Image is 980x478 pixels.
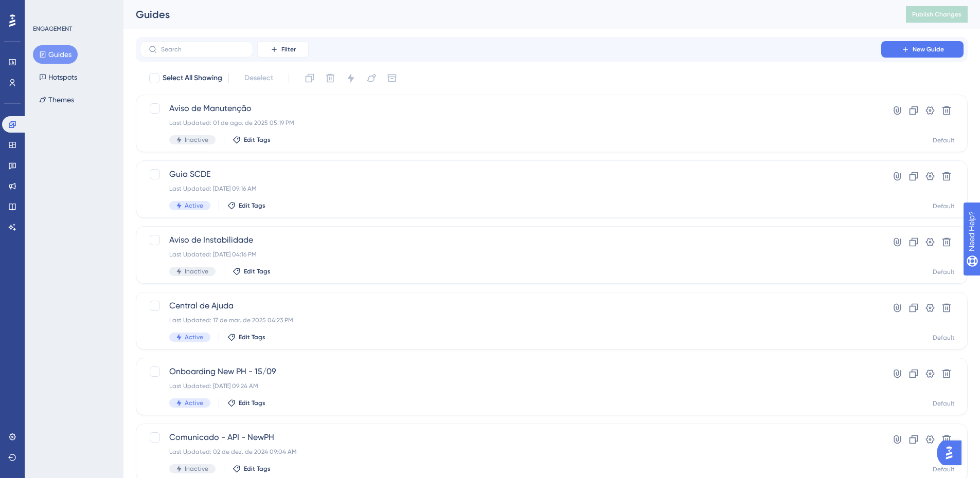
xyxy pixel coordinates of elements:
div: Last Updated: [DATE] 04:16 PM [169,250,852,259]
div: Default [933,465,955,473]
div: Last Updated: [DATE] 09:16 AM [169,185,852,193]
button: Deselect [235,69,282,87]
span: Guia SCDE [169,168,852,180]
div: Default [933,399,955,408]
button: New Guide [881,41,964,58]
div: Last Updated: 01 de ago. de 2025 05:19 PM [169,119,852,127]
span: Edit Tags [244,267,271,275]
span: Edit Tags [244,136,271,144]
span: Active [185,333,203,341]
span: Filter [281,45,296,53]
button: Hotspots [33,68,83,86]
span: Deselect [244,72,273,84]
span: Aviso de Manutenção [169,102,852,115]
span: Edit Tags [239,333,265,341]
span: Inactive [185,465,208,473]
span: Onboarding New PH - 15/09 [169,365,852,378]
span: Need Help? [24,3,64,15]
button: Edit Tags [233,136,271,144]
span: Select All Showing [163,72,222,84]
span: Aviso de Instabilidade [169,234,852,246]
button: Guides [33,45,78,64]
span: Active [185,201,203,210]
button: Edit Tags [233,465,271,473]
span: Active [185,399,203,407]
div: Default [933,202,955,210]
span: Edit Tags [244,465,271,473]
div: Last Updated: 02 de dez. de 2024 09:04 AM [169,448,852,456]
input: Search [161,46,244,53]
span: New Guide [913,45,944,53]
button: Edit Tags [233,267,271,275]
span: Inactive [185,267,208,275]
button: Edit Tags [227,333,265,341]
span: Inactive [185,136,208,144]
div: Default [933,268,955,276]
span: Edit Tags [239,201,265,210]
button: Filter [257,41,309,58]
div: Last Updated: 17 de mar. de 2025 04:23 PM [169,316,852,324]
span: Comunicado - API - NewPH [169,431,852,444]
button: Edit Tags [227,201,265,210]
span: Central de Ajuda [169,300,852,312]
div: Guides [136,7,880,22]
button: Edit Tags [227,399,265,407]
button: Publish Changes [906,6,968,23]
button: Themes [33,90,80,109]
iframe: UserGuiding AI Assistant Launcher [937,437,968,468]
div: Default [933,334,955,342]
span: Publish Changes [912,10,961,19]
div: ENGAGEMENT [33,25,72,33]
div: Last Updated: [DATE] 09:24 AM [169,382,852,390]
div: Default [933,136,955,144]
span: Edit Tags [239,399,265,407]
